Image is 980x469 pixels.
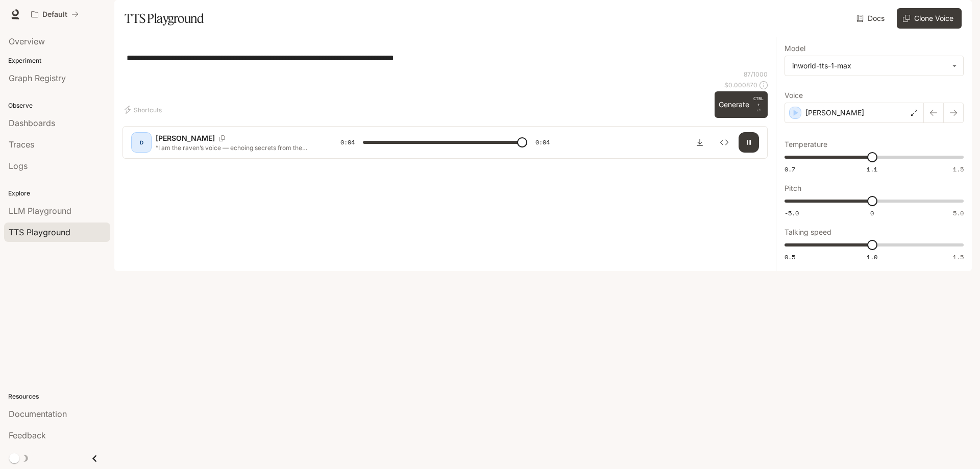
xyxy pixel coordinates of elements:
div: D [133,134,150,151]
button: All workspaces [27,4,83,24]
span: 0 [870,209,874,217]
p: $ 0.000870 [724,81,757,89]
p: Model [785,45,805,52]
h1: TTS Playground [125,8,204,29]
p: Temperature [785,141,827,148]
button: GenerateCTRL +⏎ [715,91,768,118]
p: Talking speed [785,229,831,236]
span: 0.5 [785,253,795,261]
span: 1.5 [953,253,964,261]
button: Shortcuts [122,102,166,118]
div: inworld-tts-1-max [785,56,963,76]
span: 0:04 [340,137,355,147]
span: -5.0 [785,209,799,217]
div: inworld-tts-1-max [792,61,947,71]
span: 1.5 [953,165,964,174]
a: Docs [854,8,889,29]
p: [PERSON_NAME] [156,133,215,143]
span: 0.7 [785,165,795,174]
p: [PERSON_NAME] [805,108,864,118]
p: Pitch [785,185,801,192]
p: Voice [785,92,803,99]
button: Inspect [714,132,734,153]
span: 1.0 [867,253,877,261]
button: Copy Voice ID [215,135,229,141]
span: 1.1 [867,165,877,174]
p: CTRL + [753,95,764,108]
button: Download audio [690,132,710,153]
p: 87 / 1000 [744,70,768,79]
p: ⏎ [753,95,764,114]
p: “I am the raven’s voice — echoing secrets from the past, and whispers from the future.” [156,143,316,152]
span: 0:04 [535,137,550,147]
button: Clone Voice [897,8,962,29]
span: 5.0 [953,209,964,217]
p: Default [42,10,67,19]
